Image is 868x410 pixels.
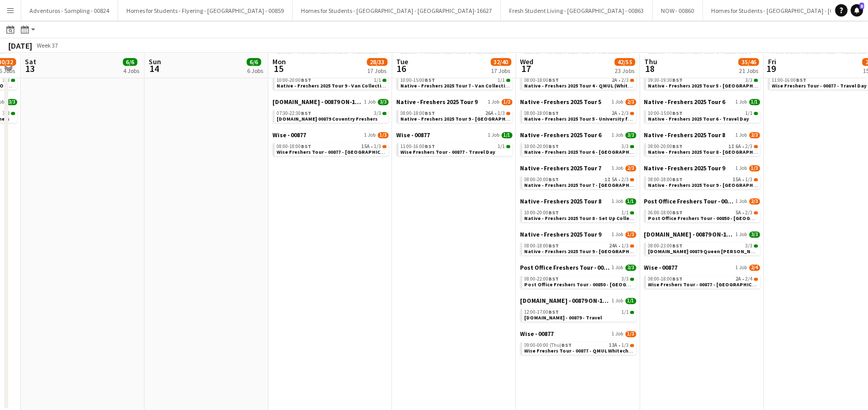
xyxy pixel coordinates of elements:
a: Post Office Freshers Tour - 008501 Job2/3 [644,197,760,205]
button: Adventuros - Sampling - 00824 [21,1,118,21]
span: Native - Freshers 2025 Tour 8 [520,197,601,205]
span: 6/6 [123,58,137,66]
a: 07:30-22:30BST3/3[DOMAIN_NAME] 00879 Coventry Freshers [277,110,386,122]
span: 08:00-18:00 [648,177,683,182]
span: 32/40 [490,58,511,66]
span: 3/3 [754,244,758,247]
a: 10:00-15:00BST1/1Native - Freshers 2025 Tour 6 - Travel Day [648,110,758,122]
span: 1/3 [378,132,388,138]
span: 3/3 [11,112,15,115]
span: Native - Freshers 2025 Tour 5 - University for Creative Arts [524,115,667,122]
div: [DOMAIN_NAME] - 00879 ON-162111 Job1/112:00-17:00BST1/1[DOMAIN_NAME] - 00879 - Travel [520,297,636,330]
span: 15 [271,63,286,75]
span: 3/3 [745,243,753,248]
span: Trip.com 00879 Queen Marys Freshers [648,248,785,255]
div: Native - Freshers 2025 Tour 41 Job2/308:00-18:00BST2A•2/3Native - Freshers 2025 Tour 4 - QMUL (Wh... [520,65,636,98]
span: 1/1 [506,145,510,148]
span: 10:00-15:00 [648,111,683,116]
span: 2A [612,111,617,116]
a: Post Office Freshers Tour - 008501 Job3/3 [520,263,636,271]
span: Native - Freshers 2025 Tour 7 - Van Collection & Travel Day [400,82,544,89]
span: 3/3 [621,276,629,282]
span: 1 Job [612,198,623,204]
span: 3/3 [3,111,10,116]
span: Wise - 00877 [272,131,306,139]
span: Wise - 00877 [520,330,554,338]
a: 12:00-17:00BST1/1[DOMAIN_NAME] - 00879 - Travel [524,309,634,320]
span: 1/3 [754,178,758,181]
a: Wise - 008771 Job2/4 [644,263,760,271]
span: Native - Freshers 2025 Tour 9 [520,230,601,238]
div: • [524,78,634,83]
span: 2/3 [749,198,760,204]
div: [DOMAIN_NAME] - 00879 ON-162111 Job3/307:30-22:30BST3/3[DOMAIN_NAME] 00879 Coventry Freshers [272,98,388,131]
span: BST [561,342,572,348]
span: 2/3 [621,177,629,182]
span: 1/1 [625,298,636,304]
span: 3/3 [630,145,634,148]
span: 1/3 [501,99,512,105]
span: Native - Freshers 2025 Tour 6 [520,131,601,139]
span: 2/3 [621,111,629,116]
span: Wise Freshers Tour - 00877 - Liverpool John Moores University [648,281,863,288]
span: BST [425,110,435,116]
span: 3/3 [374,111,381,116]
div: • [648,177,758,182]
span: 1/3 [506,112,510,115]
span: 1/1 [498,78,505,83]
div: [DATE] [8,40,32,51]
a: Native - Freshers 2025 Tour 91 Job1/3 [644,164,760,172]
span: 1/3 [745,177,753,182]
div: • [524,243,634,248]
div: Native - Freshers 2025 Tour 81 Job2/308:00-20:00BST1I6A•2/3Native - Freshers 2025 Tour 8 - [GEOGR... [644,131,760,164]
span: 1/1 [382,79,386,82]
div: • [648,144,758,149]
div: Native - Freshers 2025 Tour 51 Job3/309:30-19:30BST3/3Native - Freshers 2025 Tour 5 - [GEOGRAPHIC... [644,65,760,98]
span: 2/3 [630,178,634,181]
a: 08:00-22:00BST3/3Post Office Freshers Tour - 00850 - [GEOGRAPHIC_DATA] [524,275,634,287]
span: 2/4 [749,265,760,271]
a: 11:00-16:00BST1/1Wise Freshers Tour - 00877 - Travel Day [400,143,510,155]
span: 8 [859,3,864,9]
span: 2/4 [745,276,753,282]
span: Native - Freshers 2025 Tour 4 - QMUL (Whitechapel Freshers Fair) [524,82,683,89]
span: 17 [518,63,533,75]
span: 1/1 [506,79,510,82]
span: 14 [147,63,161,75]
div: Native - Freshers 2025 Tour 91 Job1/110:00-20:00BST1/1Native - Freshers 2025 Tour 9 - Van Collect... [272,65,388,98]
a: Native - Freshers 2025 Tour 91 Job1/3 [520,230,636,238]
a: 09:30-19:30BST3/3Native - Freshers 2025 Tour 5 - [GEOGRAPHIC_DATA] [GEOGRAPHIC_DATA] [GEOGRAPHIC_... [648,77,758,89]
span: Post Office Freshers Tour - 00850 - BCU [524,281,662,288]
span: BST [796,77,806,83]
span: 08:00-20:00 [648,144,683,149]
span: 10:00-20:00 [524,210,559,215]
span: Native - Freshers 2025 Tour 6 - Travel Day [648,115,749,122]
a: Wise - 008771 Job1/3 [520,330,636,338]
div: [DOMAIN_NAME] - 00879 ON-162111 Job3/308:00-23:00BST3/3[DOMAIN_NAME] 00879 Queen [PERSON_NAME] Fr... [644,230,760,263]
span: Native - Freshers 2025 Tour 9 - Van Collection & Travel Day [277,82,420,89]
div: 4 Jobs [123,67,139,75]
a: 08:00-18:00BST2A•2/3Native - Freshers 2025 Tour 4 - QMUL (Whitechapel Freshers Fair) [524,77,634,89]
span: BST [425,143,435,150]
span: Trip.com - 00879 ON-16211 [272,98,362,106]
span: 1/3 [621,343,629,348]
span: 1 Job [735,132,747,138]
span: 1/1 [621,310,629,315]
span: 1/1 [630,211,634,214]
div: Native - Freshers 2025 Tour 71 Job2/308:00-20:00BST1I5A•2/3Native - Freshers 2025 Tour 7 - [GEOGR... [520,164,636,197]
span: 07:30-22:30 [277,111,311,116]
a: 08:00-18:00BST15A•1/3Wise Freshers Tour - 00877 - [GEOGRAPHIC_DATA] [277,143,386,155]
a: 10:00-15:00BST1/1Native - Freshers 2025 Tour 7 - Van Collection & Travel Day [400,77,510,89]
a: [DOMAIN_NAME] - 00879 ON-162111 Job1/1 [520,297,636,304]
span: 1 Job [612,331,623,337]
span: Native - Freshers 2025 Tour 9 - Middlesex University Day 1 [400,115,541,122]
span: 1/3 [621,243,629,248]
a: Native - Freshers 2025 Tour 71 Job2/3 [520,164,636,172]
span: 1I [728,144,734,149]
span: 15A [733,177,741,182]
span: BST [548,143,559,150]
span: Wise - 00877 [396,131,430,139]
div: Native - Freshers 2025 Tour 91 Job1/308:00-18:00BST15A•1/3Native - Freshers 2025 Tour 9 - [GEOGRA... [644,164,760,197]
span: 1 Job [735,198,747,204]
span: Wise - 00877 [644,263,677,271]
